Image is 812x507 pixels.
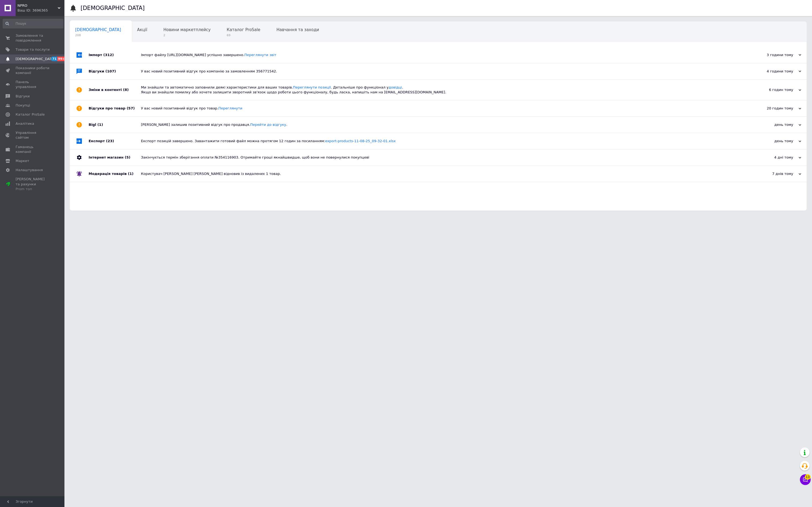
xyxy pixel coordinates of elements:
[17,8,64,13] div: Ваш ID: 3696365
[16,159,29,163] span: Маркет
[325,139,396,143] a: export-products-11-08-25_09-32-01.xlsx
[748,106,801,111] div: 20 годин тому
[89,149,141,166] div: Інтернет магазин
[748,87,801,92] div: 6 годин тому
[3,19,63,28] input: Пошук
[141,106,748,111] div: У вас новий позитивний відгук про товар.
[141,69,748,74] div: У вас новий позитивний відгук про компанію за замовленням 356771542.
[75,33,121,37] span: 208
[805,474,811,480] span: 13
[16,168,43,172] span: Налаштування
[106,139,114,143] span: (23)
[748,122,801,127] div: день тому
[81,5,145,11] h1: [DEMOGRAPHIC_DATA]
[748,171,801,176] div: 7 днів тому
[227,33,260,37] span: 69
[89,47,141,63] div: Імпорт
[16,145,50,154] span: Гаманець компанії
[57,57,66,61] span: 99+
[137,27,147,32] span: Акції
[800,474,811,485] button: Чат з покупцем13
[748,139,801,144] div: день тому
[16,121,34,126] span: Аналітика
[106,69,116,73] span: (107)
[16,57,55,61] span: [DEMOGRAPHIC_DATA]
[16,33,50,43] span: Замовлення та повідомлення
[141,171,748,176] div: Користувач [PERSON_NAME] [PERSON_NAME] відновив із видалених 1 товар.
[89,63,141,79] div: Відгуки
[89,100,141,116] div: Відгуки про товар
[89,117,141,133] div: Bigl
[123,88,129,92] span: (8)
[250,123,286,127] a: Перейти до відгуку
[227,27,260,32] span: Каталог ProSale
[16,47,50,52] span: Товари та послуги
[16,177,50,192] span: [PERSON_NAME] та рахунки
[127,106,135,110] span: (57)
[293,85,331,89] a: Переглянути позиції
[128,172,133,176] span: (1)
[141,139,748,144] div: Експорт позицій завершено. Завантажити готовий файл можна протягом 12 годин за посиланням:
[16,103,30,108] span: Покупці
[748,155,801,160] div: 4 дні тому
[89,133,141,149] div: Експорт
[97,123,103,127] span: (1)
[16,130,50,140] span: Управління сайтом
[75,27,121,32] span: [DEMOGRAPHIC_DATA]
[748,53,801,57] div: 3 години тому
[16,112,45,117] span: Каталог ProSale
[103,53,114,57] span: (312)
[89,166,141,182] div: Модерація товарів
[163,33,211,37] span: 2
[141,53,748,57] div: Імпорт файлу [URL][DOMAIN_NAME] успішно завершено.
[276,27,319,32] span: Навчання та заходи
[16,187,50,192] div: Prom топ
[16,94,30,99] span: Відгуки
[16,66,50,75] span: Показники роботи компанії
[244,53,276,57] a: Переглянути звіт
[141,122,748,127] div: [PERSON_NAME] залишив позитивний відгук про продавця. .
[89,80,141,100] div: Зміни в контенті
[389,85,402,89] a: довідці
[141,155,748,160] div: Закінчується термін зберігання оплати №354116903. Отримайте гроші якнайшвидше, щоб вони не поверн...
[17,3,58,8] span: NPRO
[141,85,748,95] div: Ми знайшли та автоматично заповнили деякі характеристики для ваших товарів. . Детальніше про функ...
[163,27,211,32] span: Новини маркетплейсу
[748,69,801,74] div: 4 години тому
[51,57,57,61] span: 71
[218,106,242,110] a: Переглянути
[16,80,50,89] span: Панель управління
[125,155,130,159] span: (5)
